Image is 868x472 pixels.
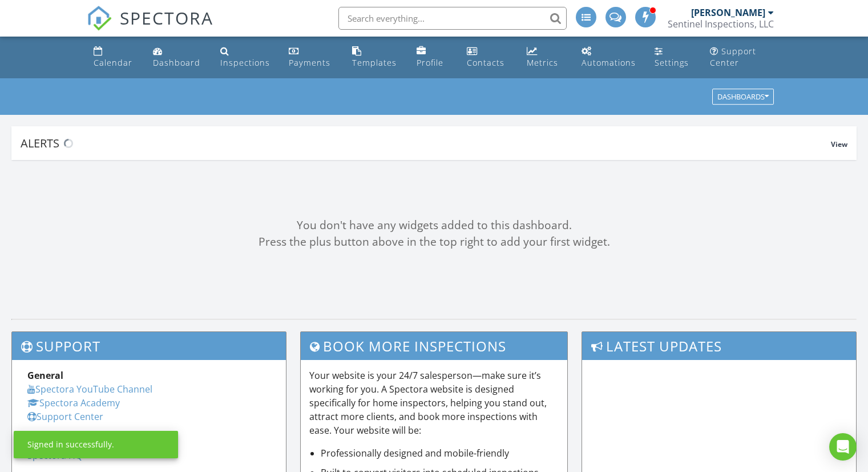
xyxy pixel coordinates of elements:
[87,6,112,31] img: The Best Home Inspection Software - Spectora
[301,332,568,360] h3: Book More Inspections
[94,57,132,68] div: Calendar
[352,57,397,68] div: Templates
[216,41,275,74] a: Inspections
[27,439,114,450] div: Signed in successfully.
[710,46,756,68] div: Support Center
[87,15,213,39] a: SPECTORA
[12,332,286,360] h3: Support
[522,41,568,74] a: Metrics
[321,446,559,460] li: Professionally designed and mobile-friendly
[712,89,774,105] button: Dashboards
[412,41,453,74] a: Company Profile
[309,369,559,437] p: Your website is your 24/7 salesperson—make sure it’s working for you. A Spectora website is desig...
[27,397,120,409] a: Spectora Academy
[289,57,330,68] div: Payments
[348,41,403,74] a: Templates
[577,41,641,74] a: Automations (Basic)
[11,217,857,234] div: You don't have any widgets added to this dashboard.
[21,135,831,151] div: Alerts
[462,41,513,74] a: Contacts
[120,6,213,30] span: SPECTORA
[417,57,443,68] div: Profile
[338,7,567,30] input: Search everything...
[582,57,636,68] div: Automations
[148,41,207,74] a: Dashboard
[27,369,63,382] strong: General
[467,57,504,68] div: Contacts
[582,332,856,360] h3: Latest Updates
[11,234,857,250] div: Press the plus button above in the top right to add your first widget.
[831,139,847,149] span: View
[89,41,139,74] a: Calendar
[27,383,152,395] a: Spectora YouTube Channel
[153,57,200,68] div: Dashboard
[650,41,696,74] a: Settings
[717,93,769,101] div: Dashboards
[668,18,774,30] div: Sentinel Inspections, LLC
[527,57,558,68] div: Metrics
[27,410,103,423] a: Support Center
[691,7,765,18] div: [PERSON_NAME]
[705,41,779,74] a: Support Center
[655,57,689,68] div: Settings
[829,433,857,461] div: Open Intercom Messenger
[284,41,338,74] a: Payments
[220,57,270,68] div: Inspections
